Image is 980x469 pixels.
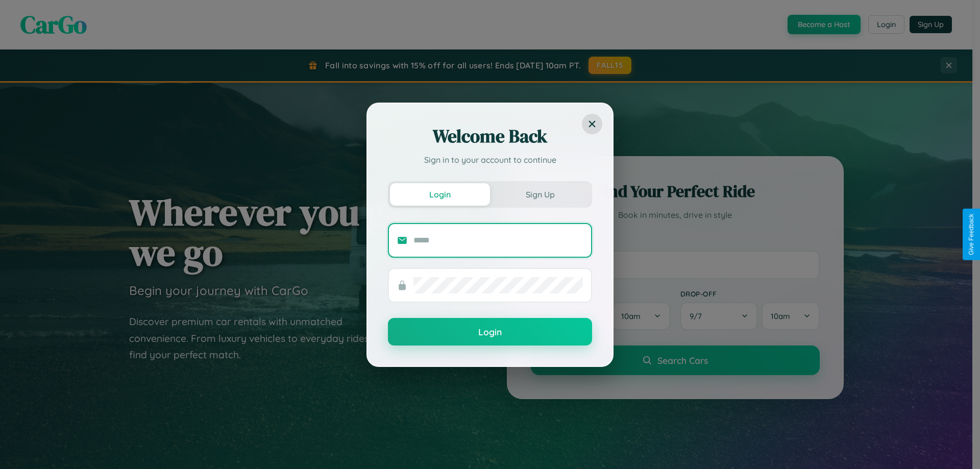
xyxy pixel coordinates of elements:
[490,183,590,206] button: Sign Up
[390,183,490,206] button: Login
[388,318,592,345] button: Login
[388,154,592,166] p: Sign in to your account to continue
[968,214,975,255] div: Give Feedback
[388,124,592,149] h2: Welcome Back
